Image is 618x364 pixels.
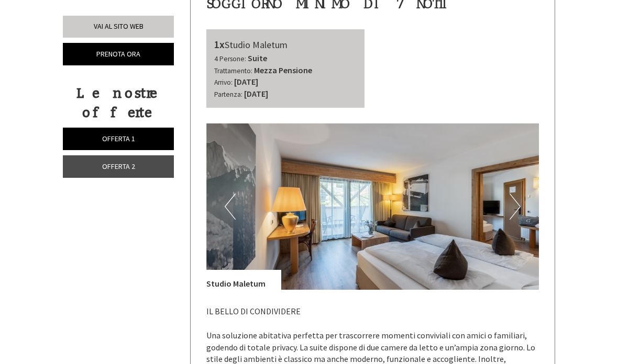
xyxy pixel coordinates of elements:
[510,194,521,220] button: Next
[214,66,252,75] small: Trattamento:
[102,162,135,171] span: Offerta 2
[214,38,225,51] b: 1x
[63,16,174,38] a: Vai al sito web
[214,54,246,63] small: 4 Persone:
[234,76,258,87] b: [DATE]
[63,84,171,122] div: Le nostre offerte
[225,194,236,220] button: Previous
[214,78,233,87] small: Arrivo:
[63,43,174,65] a: Prenota ora
[214,37,357,52] div: Studio Maletum
[254,65,312,75] b: Mezza Pensione
[206,270,281,290] div: Studio Maletum
[244,88,268,99] b: [DATE]
[206,123,539,290] img: image
[248,53,267,63] b: Suite
[102,134,135,143] span: Offerta 1
[214,90,242,99] small: Partenza:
